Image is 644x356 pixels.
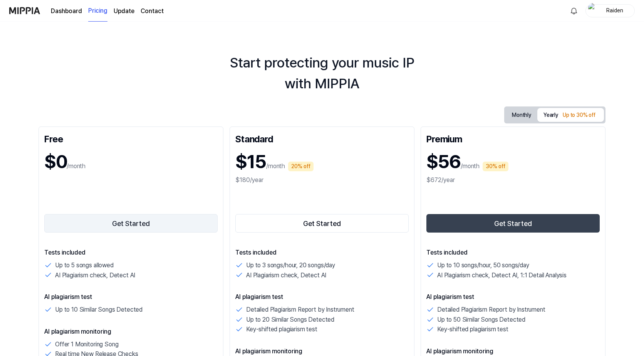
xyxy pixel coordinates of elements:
img: 알림 [569,6,579,15]
p: Offer 1 Monitoring Song [55,339,118,349]
p: Tests included [44,248,218,257]
h1: $15 [235,148,266,175]
p: AI plagiarism monitoring [235,347,409,356]
div: 30% off [483,162,508,171]
p: Key-shifted plagiarism test [437,324,508,334]
div: Raiden [600,6,630,15]
img: profile [588,3,597,19]
p: /month [266,162,285,171]
button: Get Started [44,214,218,233]
div: 20% off [288,162,314,171]
div: $180/year [235,175,409,185]
div: Up to 30% off [560,110,598,121]
a: Get Started [426,213,600,234]
a: Dashboard [51,7,82,16]
button: Get Started [426,214,600,233]
p: Up to 50 Similar Songs Detected [437,315,525,325]
a: Get Started [235,213,409,234]
p: Up to 3 songs/hour, 20 songs/day [246,260,335,270]
p: /month [461,162,480,171]
p: AI plagiarism test [235,292,409,302]
button: Get Started [235,214,409,233]
p: Up to 20 Similar Songs Detected [246,315,334,325]
p: Tests included [235,248,409,257]
p: Up to 10 Similar Songs Detected [55,305,143,315]
h1: $56 [426,148,461,175]
p: /month [67,162,86,171]
a: Get Started [44,213,218,234]
div: Standard [235,132,409,145]
button: Yearly [537,108,604,122]
h1: $0 [44,148,67,175]
button: profileRaiden [585,4,635,17]
p: AI Plagiarism check, Detect AI [55,270,135,280]
p: Tests included [426,248,600,257]
div: Premium [426,132,600,145]
p: Detailed Plagiarism Report by Instrument [437,305,545,315]
div: Free [44,132,218,145]
p: AI plagiarism monitoring [44,327,218,336]
a: Update [114,7,134,16]
p: Detailed Plagiarism Report by Instrument [246,305,354,315]
a: Contact [141,7,164,16]
a: Pricing [88,0,107,22]
p: AI Plagiarism check, Detect AI [246,270,326,280]
button: Monthly [506,108,537,122]
div: $672/year [426,175,600,185]
p: Up to 10 songs/hour, 50 songs/day [437,260,529,270]
p: AI plagiarism test [426,292,600,302]
p: AI Plagiarism check, Detect AI, 1:1 Detail Analysis [437,270,567,280]
p: Up to 5 songs allowed [55,260,114,270]
p: AI plagiarism monitoring [426,347,600,356]
p: AI plagiarism test [44,292,218,302]
p: Key-shifted plagiarism test [246,324,317,334]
